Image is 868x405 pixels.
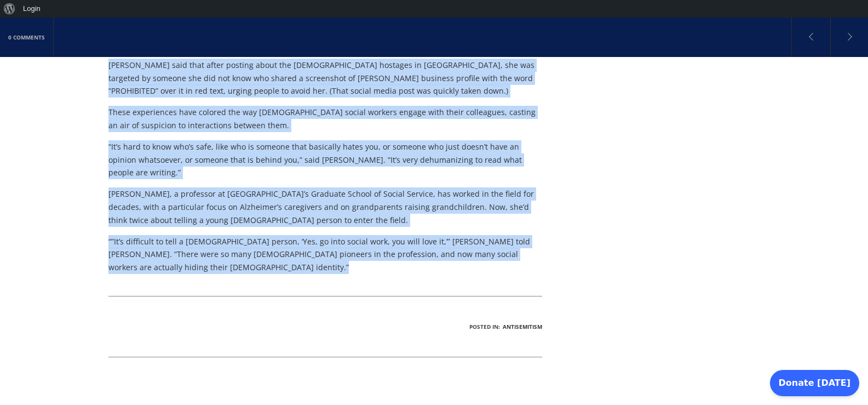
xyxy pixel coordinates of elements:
li: Posted In: [469,318,500,335]
a: Antisemitism [503,323,542,330]
p: [PERSON_NAME] said that after posting about the [DEMOGRAPHIC_DATA] hostages in [GEOGRAPHIC_DATA],... [108,59,543,98]
p: These experiences have colored the way [DEMOGRAPHIC_DATA] social workers engage with their collea... [108,106,543,132]
p: “”It’s difficult to tell a [DEMOGRAPHIC_DATA] person, ‘Yes, go into social work, you will love it... [108,235,543,274]
p: “It’s hard to know who’s safe, like who is someone that basically hates you, or someone who just ... [108,140,543,179]
p: [PERSON_NAME], a professor at [GEOGRAPHIC_DATA]’s Graduate School of Social Service, has worked i... [108,187,543,226]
